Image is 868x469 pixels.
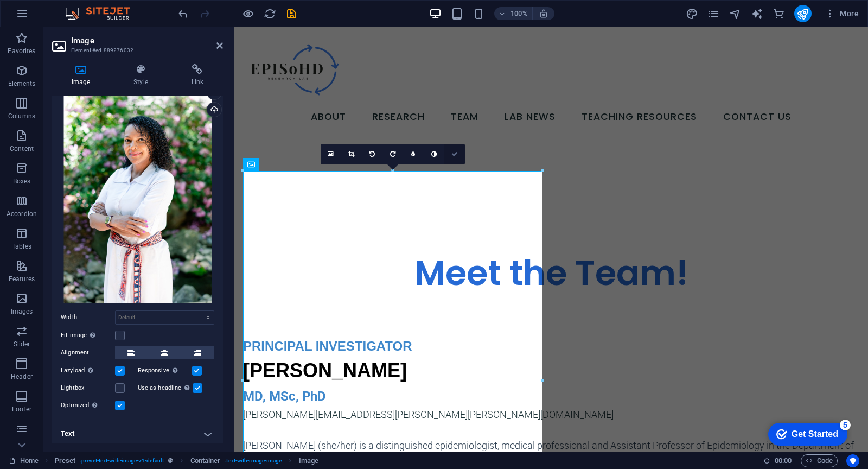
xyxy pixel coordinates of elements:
div: 5 [80,2,91,13]
a: Rotate right 90° [382,144,403,164]
button: publish [794,5,812,22]
label: Fit image [61,329,115,342]
h4: Style [114,64,171,87]
strong: MD, MSc, PhD [9,362,92,377]
p: Images [11,307,33,316]
nav: breadcrumb [55,454,319,467]
i: Pages (Ctrl+Alt+S) [707,8,720,20]
h4: Text [52,421,223,447]
label: Lightbox [61,382,115,395]
i: Save (Ctrl+S) [285,8,298,20]
button: commerce [773,7,786,20]
button: save [285,7,298,20]
p: Favorites [8,47,35,55]
h2: Image [71,36,223,46]
p: Tables [12,242,31,251]
span: . preset-text-with-image-v4-default [80,454,164,467]
p: Slider [14,340,30,348]
div: MabelCarabali_LabPI-qAExpYBdJw2OaXC2_D2n0g.jpg [61,93,214,306]
button: More [820,5,863,22]
i: Reload page [264,8,276,20]
span: Click to select. Double-click to edit [55,454,76,467]
button: 100% [494,7,533,20]
p: Accordion [7,210,37,218]
h6: 100% [510,7,528,20]
p: Content [10,144,34,153]
span: Click to select. Double-click to edit [190,454,221,467]
a: Click to cancel selection. Double-click to open Pages [9,454,39,467]
h3: Element #ed-889276032 [71,46,201,55]
span: [PERSON_NAME][EMAIL_ADDRESS][PERSON_NAME][PERSON_NAME][DOMAIN_NAME] [9,382,379,393]
span: PRINCIPAL INVESTIGATOR [9,312,178,326]
div: Get Started 5 items remaining, 0% complete [9,5,88,28]
i: This element is a customizable preset [168,458,173,464]
button: reload [263,7,276,20]
button: pages [707,7,720,20]
span: [PERSON_NAME] (she/her) is a distinguished epidemiologist, medical professional and Assistant Pro... [9,413,620,455]
span: : [782,457,784,465]
button: Code [801,454,838,467]
h4: Link [172,64,223,87]
span: Code [806,454,833,467]
button: navigator [729,7,742,20]
label: Width [61,314,115,320]
a: Greyscale [424,144,444,164]
label: Alignment [61,346,115,359]
img: Editor Logo [62,7,144,20]
div: Get Started [32,12,79,22]
i: Design (Ctrl+Alt+Y) [686,8,698,20]
i: AI Writer [751,8,763,20]
p: Boxes [13,177,31,186]
span: 00 00 [775,454,792,467]
h6: Session time [763,454,792,467]
a: Rotate left 90° [362,144,382,164]
span: Click to select. Double-click to edit [299,454,318,467]
strong: [PERSON_NAME] [9,332,173,354]
a: [PERSON_NAME][EMAIL_ADDRESS][PERSON_NAME][PERSON_NAME][DOMAIN_NAME] [9,382,379,393]
button: Click here to leave preview mode and continue editing [241,7,254,20]
span: More [825,8,859,19]
a: Confirm ( ⌘ ⏎ ) [444,144,465,164]
p: Forms [12,438,31,446]
button: Usercentrics [846,454,859,467]
label: Optimized [61,399,115,412]
p: Elements [8,79,36,88]
i: Commerce [773,8,785,20]
span: . text-with-image-image [225,454,282,467]
button: text_generator [751,7,764,20]
i: Undo: Change image as headline (Ctrl+Z) [177,8,189,20]
i: Navigator [729,8,742,20]
h4: Image [52,64,114,87]
a: Blur [403,144,424,164]
label: Lazyload [61,364,115,377]
label: Responsive [138,364,192,377]
p: Header [11,372,33,381]
p: Columns [8,112,35,121]
a: Select files from the file manager, stock photos, or upload file(s) [321,144,341,164]
button: undo [176,7,189,20]
a: Crop mode [341,144,362,164]
button: design [686,7,699,20]
label: Use as headline [138,382,193,395]
i: Publish [796,8,809,20]
p: Footer [12,405,31,414]
i: On resize automatically adjust zoom level to fit chosen device. [539,9,548,18]
p: Features [9,275,35,283]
